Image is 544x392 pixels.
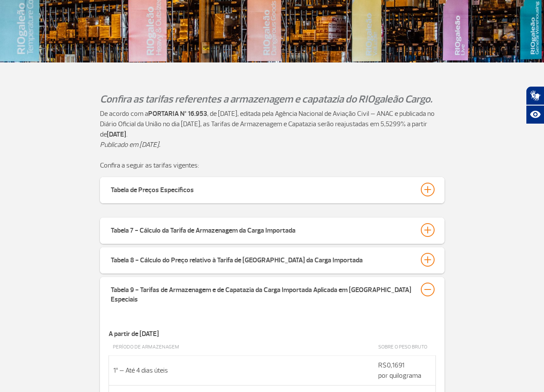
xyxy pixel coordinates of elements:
div: Tabela 7 - Cálculo da Tarifa de Armazenagem da Carga Importada [111,223,295,235]
button: Tabela 8 - Cálculo do Preço relativo à Tarifa de [GEOGRAPHIC_DATA] da Carga Importada [110,252,434,267]
div: Tabela 9 - Tarifas de Armazenagem e de Capatazia da Carga Importada Aplicada em [GEOGRAPHIC_DATA]... [111,283,412,304]
td: Período de Armazenagem [109,339,374,356]
button: Abrir recursos assistivos. [526,105,544,124]
strong: PORTARIA Nº 16.953 [148,109,207,118]
td: Sobre o Peso Bruto [374,339,435,356]
em: Publicado em [DATE]. [100,140,160,149]
button: Tabela 9 - Tarifas de Armazenagem e de Capatazia da Carga Importada Aplicada em [GEOGRAPHIC_DATA]... [110,282,434,305]
td: R$0,1691 por quilograma [374,355,435,385]
div: Tabela de Preços Específicos [111,183,194,195]
td: 1º – Até 4 dias úteis [109,355,374,385]
p: De acordo com a , de [DATE], editada pela Agência Nacional de Aviação Civil – ANAC e publicada no... [100,109,445,140]
button: Tabela de Preços Específicos [110,182,434,197]
p: Confira as tarifas referentes a armazenagem e capatazia do RIOgaleão Cargo. [100,92,445,106]
button: Tabela 7 - Cálculo da Tarifa de Armazenagem da Carga Importada [110,223,434,237]
strong: A partir de [DATE] [109,330,159,338]
div: Tabela 8 - Cálculo do Preço relativo à Tarifa de [GEOGRAPHIC_DATA] da Carga Importada [111,253,363,265]
strong: [DATE] [107,130,126,139]
button: Abrir tradutor de língua de sinais. [526,86,544,105]
div: Plugin de acessibilidade da Hand Talk. [526,86,544,124]
p: Confira a seguir as tarifas vigentes: [100,160,445,171]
